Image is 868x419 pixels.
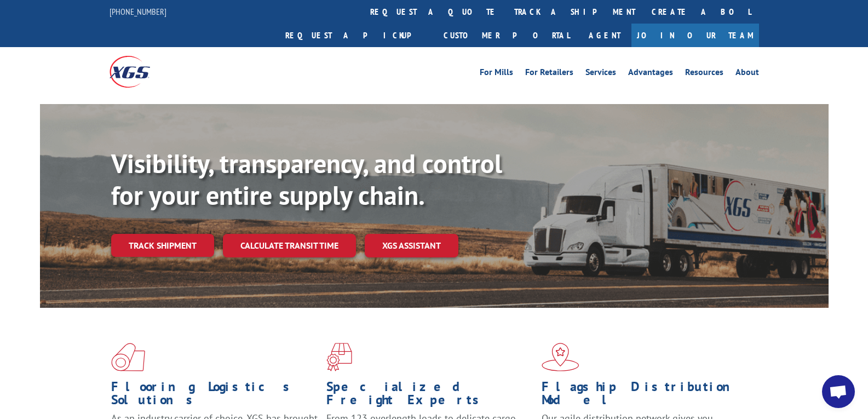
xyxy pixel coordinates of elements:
[542,380,749,412] h1: Flagship Distribution Model
[631,24,759,47] a: Join Our Team
[628,68,673,80] a: Advantages
[525,68,573,80] a: For Retailers
[326,343,352,371] img: xgs-icon-focused-on-flooring-red
[111,380,318,412] h1: Flooring Logistics Solutions
[822,375,855,408] a: Open chat
[685,68,723,80] a: Resources
[735,68,759,80] a: About
[480,68,513,80] a: For Mills
[111,343,145,371] img: xgs-icon-total-supply-chain-intelligence-red
[365,234,458,257] a: XGS ASSISTANT
[326,380,533,412] h1: Specialized Freight Experts
[585,68,616,80] a: Services
[542,343,579,371] img: xgs-icon-flagship-distribution-model-red
[110,6,166,17] a: [PHONE_NUMBER]
[435,24,578,47] a: Customer Portal
[223,234,356,257] a: Calculate transit time
[277,24,435,47] a: Request a pickup
[111,234,214,257] a: Track shipment
[578,24,631,47] a: Agent
[111,146,502,212] b: Visibility, transparency, and control for your entire supply chain.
